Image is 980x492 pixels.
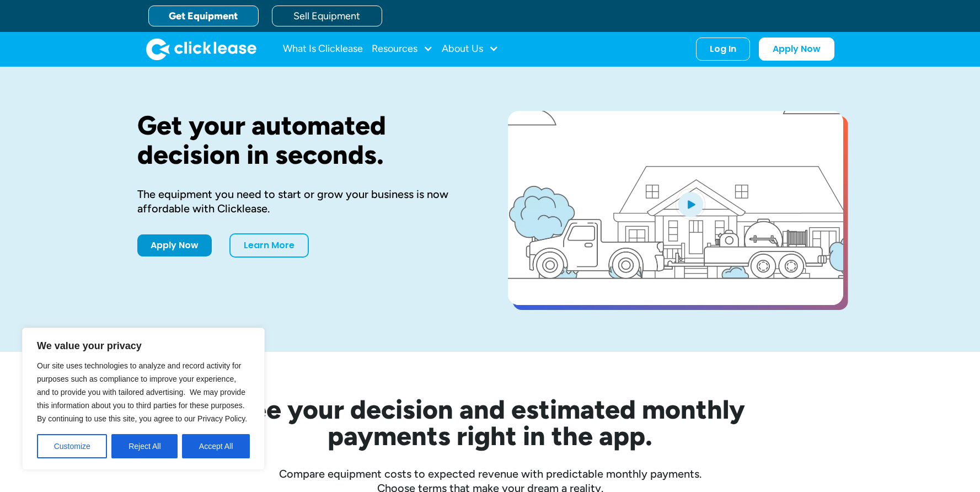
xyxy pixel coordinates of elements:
[229,233,309,258] a: Learn More
[22,328,265,470] div: We value your privacy
[37,361,247,423] span: Our site uses technologies to analyze and record activity for purposes such as compliance to impr...
[182,434,250,458] button: Accept All
[146,38,256,60] a: home
[710,44,736,55] div: Log In
[283,38,363,60] a: What Is Clicklease
[759,38,834,61] a: Apply Now
[676,189,705,220] img: Blue play button logo on a light blue circular background
[272,6,382,26] a: Sell Equipment
[508,111,843,305] a: open lightbox
[37,339,250,352] p: We value your privacy
[372,38,433,60] div: Resources
[137,111,473,169] h1: Get your automated decision in seconds.
[137,187,473,216] div: The equipment you need to start or grow your business is now affordable with Clicklease.
[37,434,107,458] button: Customize
[146,38,256,60] img: Clicklease logo
[111,434,178,458] button: Reject All
[148,6,259,26] a: Get Equipment
[181,396,799,449] h2: See your decision and estimated monthly payments right in the app.
[442,38,499,60] div: About Us
[137,234,212,256] a: Apply Now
